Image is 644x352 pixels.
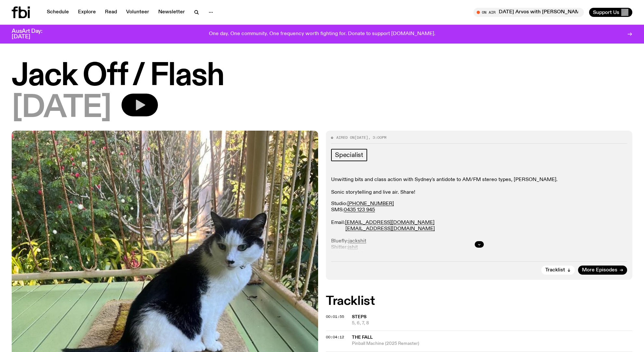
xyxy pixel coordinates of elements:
[326,314,344,319] span: 00:01:55
[336,135,354,140] span: Aired on
[352,341,632,347] span: Pinball Machine (2025 Remaster)
[326,315,344,319] button: 00:01:55
[352,315,367,319] span: Steps
[344,207,375,213] a: 0435 123 945
[593,9,619,15] span: Support Us
[12,62,632,91] h1: Jack Off / Flash
[12,29,53,40] h3: AusArt Day: [DATE]
[122,8,153,17] a: Volunteer
[335,151,363,159] span: Specialist
[12,94,111,123] span: [DATE]
[154,8,189,17] a: Newsletter
[326,334,344,340] span: 00:04:12
[101,8,121,17] a: Read
[368,135,386,140] span: , 3:00pm
[352,335,373,340] span: The Fall
[331,149,367,161] a: Specialist
[582,268,617,273] span: More Episodes
[326,295,632,307] h2: Tracklist
[473,8,584,17] button: On Air[DATE] Arvos with [PERSON_NAME]
[326,335,344,339] button: 00:04:12
[589,8,632,17] button: Support Us
[43,8,73,17] a: Schedule
[541,266,575,275] button: Tracklist
[352,320,632,326] span: 5, 6, 7, 8
[545,268,565,273] span: Tracklist
[347,201,394,206] a: [PHONE_NUMBER]
[331,201,627,276] p: Studio: SMS: Email: Bluefly: Shitter: Instagran: Fakebook: Home:
[354,135,368,140] span: [DATE]
[74,8,100,17] a: Explore
[331,177,627,196] p: Unwitting bits and class action with Sydney's antidote to AM/FM stereo types, [PERSON_NAME]. Soni...
[345,226,435,231] a: [EMAIL_ADDRESS][DOMAIN_NAME]
[209,31,435,37] p: One day. One community. One frequency worth fighting for. Donate to support [DOMAIN_NAME].
[345,220,434,225] a: [EMAIL_ADDRESS][DOMAIN_NAME]
[578,266,627,275] a: More Episodes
